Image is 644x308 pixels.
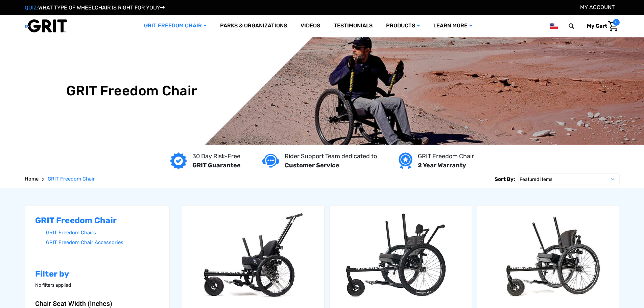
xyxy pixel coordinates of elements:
h2: GRIT Freedom Chair [35,216,160,226]
img: Cart [608,21,618,31]
img: GRIT All-Terrain Wheelchair and Mobility Equipment [25,19,67,33]
strong: GRIT Guarantee [192,162,241,169]
a: Videos [294,15,327,37]
a: GRIT Freedom Chair [137,15,213,37]
span: GRIT Freedom Chair [48,176,95,182]
a: QUIZ:WHAT TYPE OF WHEELCHAIR IS RIGHT FOR YOU? [25,4,165,11]
p: 30 Day Risk-Free [192,152,241,161]
p: No filters applied [35,282,160,289]
img: GRIT Freedom Chair: Spartan [330,210,472,304]
a: GRIT Freedom Chair Accessories [46,238,160,247]
span: 0 [613,19,620,26]
h1: GRIT Freedom Chair [66,83,197,99]
a: Parks & Organizations [213,15,294,37]
a: Products [379,15,427,37]
img: Customer service [262,154,279,168]
strong: Customer Service [285,162,339,169]
label: Sort By: [495,173,515,185]
img: GRIT Freedom Chair Pro: the Pro model shown including contoured Invacare Matrx seatback, Spinergy... [477,210,619,304]
a: Account [580,4,615,10]
span: My Cart [587,23,607,29]
a: Testimonials [327,15,379,37]
span: Home [25,176,39,182]
p: Rider Support Team dedicated to [285,152,377,161]
img: Year warranty [399,152,412,169]
a: Cart with 0 items [582,19,620,33]
a: GRIT Freedom Chairs [46,228,160,238]
a: Home [25,175,39,183]
h2: Filter by [35,269,160,279]
button: Chair Seat Width (Inches) [35,300,160,308]
input: Search [572,19,582,33]
span: QUIZ: [25,4,38,11]
strong: 2 Year Warranty [418,162,466,169]
p: GRIT Freedom Chair [418,152,474,161]
a: GRIT Freedom Chair [48,175,95,183]
a: Learn More [427,15,479,37]
img: us.png [550,22,558,30]
img: GRIT Junior: GRIT Freedom Chair all terrain wheelchair engineered specifically for kids [182,210,324,304]
span: Chair Seat Width (Inches) [35,300,112,308]
img: GRIT Guarantee [170,152,187,169]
